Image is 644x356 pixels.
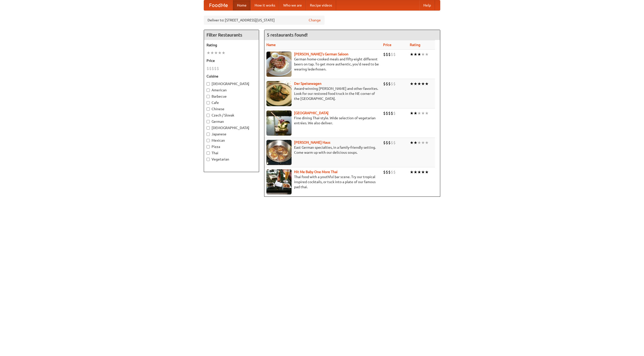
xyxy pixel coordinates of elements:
a: Rating [410,43,420,47]
li: ★ [417,110,421,116]
a: [GEOGRAPHIC_DATA] [294,111,329,115]
li: $ [393,52,396,57]
li: ★ [414,52,417,57]
a: Home [233,0,251,10]
label: German [207,119,256,124]
input: Vegetarian [207,158,210,161]
li: $ [388,52,391,57]
label: Barbecue [207,94,256,99]
li: $ [393,110,396,116]
li: $ [212,66,214,71]
li: $ [386,169,388,175]
li: $ [388,81,391,87]
li: $ [386,81,388,87]
label: [DEMOGRAPHIC_DATA] [207,125,256,130]
label: Thai [207,150,256,155]
a: Help [419,0,435,10]
a: [PERSON_NAME] Haus [294,140,330,144]
input: Barbecue [207,95,210,98]
input: Thai [207,151,210,155]
li: $ [391,169,393,175]
li: ★ [417,169,421,175]
li: $ [383,169,386,175]
li: $ [391,81,393,87]
li: ★ [410,52,414,57]
li: ★ [414,169,417,175]
li: ★ [414,140,417,145]
input: Pizza [207,145,210,148]
li: ★ [214,50,218,56]
li: ★ [410,169,414,175]
li: ★ [414,81,417,87]
li: $ [383,52,386,57]
li: ★ [417,140,421,145]
img: kohlhaus.jpg [266,140,292,165]
li: $ [386,110,388,116]
li: ★ [210,50,214,56]
li: $ [388,140,391,145]
li: $ [393,81,396,87]
p: Fine dining Thai-style. Wide selection of vegetarian entrées. We also deliver. [266,115,379,126]
input: German [207,120,210,123]
li: $ [207,66,209,71]
li: ★ [410,140,414,145]
li: ★ [414,110,417,116]
li: ★ [425,140,429,145]
li: $ [386,52,388,57]
li: ★ [421,140,425,145]
a: Change [309,18,321,23]
li: ★ [421,169,425,175]
li: $ [383,110,386,116]
li: ★ [207,50,210,56]
li: $ [209,66,212,71]
p: East German specialties, in a family-friendly setting. Come warm up with our delicious soups. [266,145,379,155]
li: ★ [417,81,421,87]
div: Deliver to: [STREET_ADDRESS][US_STATE] [204,16,325,25]
p: German home-cooked meals and fifty-eight different beers on tap. To get more authentic, you'd nee... [266,57,379,72]
h5: Cuisine [207,74,256,79]
input: Chinese [207,107,210,111]
li: $ [383,81,386,87]
a: Recipe videos [306,0,336,10]
label: American [207,88,256,93]
li: ★ [410,81,414,87]
li: $ [217,66,219,71]
h5: Price [207,58,256,63]
li: ★ [425,169,429,175]
li: $ [388,169,391,175]
h4: Filter Restaurants [204,30,259,40]
input: [DEMOGRAPHIC_DATA] [207,126,210,130]
ng-pluralize: 5 restaurants found! [267,32,308,37]
li: ★ [218,50,222,56]
a: Who we are [279,0,306,10]
li: $ [383,140,386,145]
input: American [207,89,210,92]
a: FoodMe [204,0,233,10]
img: esthers.jpg [266,52,292,77]
li: ★ [410,110,414,116]
a: Der Speisewagen [294,82,321,86]
input: [DEMOGRAPHIC_DATA] [207,82,210,86]
label: Japanese [207,132,256,137]
a: Price [383,43,391,47]
li: ★ [421,110,425,116]
li: ★ [425,110,429,116]
li: ★ [425,52,429,57]
li: ★ [425,81,429,87]
img: speisewagen.jpg [266,81,292,106]
input: Mexican [207,139,210,142]
li: ★ [417,52,421,57]
li: $ [386,140,388,145]
li: $ [388,110,391,116]
label: Chinese [207,106,256,111]
label: Pizza [207,144,256,149]
label: Mexican [207,138,256,143]
a: [PERSON_NAME]'s German Saloon [294,52,348,56]
a: Hit Me Baby One More Thai [294,170,338,174]
label: Vegetarian [207,157,256,162]
img: babythai.jpg [266,169,292,194]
